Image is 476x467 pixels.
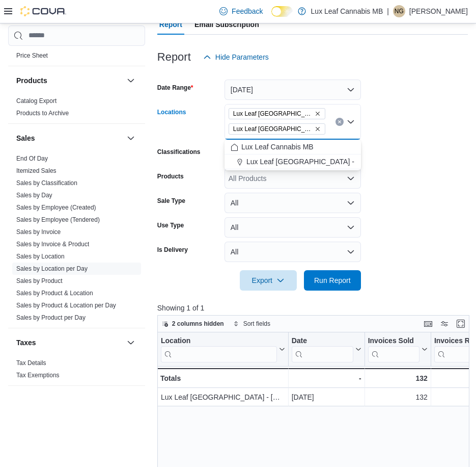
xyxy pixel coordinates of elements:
p: Lux Leaf Cannabis MB [311,5,383,17]
button: Sales [16,133,123,143]
div: Location [161,336,277,362]
a: Products to Archive [16,110,69,117]
label: Locations [157,108,186,116]
button: Products [125,74,137,87]
span: Lux Leaf Winnipeg - Bridgewater [229,108,325,119]
button: All [225,193,361,213]
span: Report [159,14,182,35]
span: Feedback [232,6,263,16]
button: Export [240,270,297,291]
button: Location [161,336,285,362]
span: Tax Details [16,359,46,367]
label: Classifications [157,148,201,156]
a: End Of Day [16,155,48,162]
button: Enter fullscreen [455,318,467,330]
div: Products [8,95,145,123]
span: Sales by Product & Location [16,289,93,297]
button: Close list of options [347,118,355,126]
label: Is Delivery [157,246,188,254]
a: Sales by Invoice & Product [16,241,89,248]
label: Sale Type [157,197,185,205]
span: Email Subscription [194,14,259,35]
span: Sales by Employee (Tendered) [16,216,100,224]
div: 132 [368,391,427,403]
button: Products [16,75,123,86]
div: Pricing [8,49,145,66]
p: [PERSON_NAME] [409,5,468,17]
a: Sales by Location [16,253,65,260]
span: Dark Mode [271,17,272,17]
button: Sort fields [229,318,274,330]
span: Itemized Sales [16,167,57,175]
span: Tax Exemptions [16,371,60,379]
button: Clear input [335,118,344,126]
span: Lux Leaf Winnipeg - St. James [229,123,325,135]
a: Price Sheet [16,52,48,59]
span: Products to Archive [16,109,69,117]
a: Catalog Export [16,97,57,105]
button: Display options [438,318,451,330]
span: Sales by Location [16,252,65,261]
span: Sales by Classification [16,179,77,187]
span: Lux Leaf Cannabis MB [241,142,314,152]
button: Invoices Sold [368,336,427,362]
a: Tax Exemptions [16,372,60,379]
a: Tax Details [16,359,46,367]
button: Taxes [125,336,137,349]
div: Invoices Sold [368,336,419,346]
button: Lux Leaf Cannabis MB [225,140,361,154]
input: Dark Mode [271,6,293,17]
h3: Report [157,51,191,63]
span: Run Report [314,275,351,286]
div: Totals [160,372,285,384]
div: Choose from the following options [225,140,361,169]
div: Invoices Sold [368,336,419,362]
span: Lux Leaf [GEOGRAPHIC_DATA] - [GEOGRAPHIC_DATA] [246,157,431,167]
button: [DATE] [225,80,361,100]
span: Sales by Product [16,277,63,285]
span: End Of Day [16,154,48,163]
span: 2 columns hidden [172,320,224,328]
div: Lux Leaf [GEOGRAPHIC_DATA] - [GEOGRAPHIC_DATA] [161,391,285,403]
span: Sales by Day [16,191,52,199]
a: Sales by Product & Location [16,290,93,297]
span: Lux Leaf [GEOGRAPHIC_DATA] - [GEOGRAPHIC_DATA] [233,109,313,119]
a: Sales by Product per Day [16,314,86,321]
div: Sales [8,152,145,328]
button: Lux Leaf [GEOGRAPHIC_DATA] - [GEOGRAPHIC_DATA] [225,154,361,169]
div: 132 [368,372,427,384]
div: - [291,372,361,384]
div: [DATE] [291,391,361,403]
h3: Taxes [16,338,36,348]
span: Sales by Product per Day [16,314,86,322]
span: Hide Parameters [215,52,269,62]
a: Sales by Classification [16,179,77,187]
span: Catalog Export [16,97,57,105]
img: Cova [20,6,66,16]
span: Sales by Location per Day [16,265,88,273]
button: Keyboard shortcuts [422,318,434,330]
span: Price Sheet [16,51,48,60]
a: Sales by Product & Location per Day [16,302,116,309]
button: Open list of options [347,174,355,183]
span: Sales by Invoice [16,228,61,236]
p: Showing 1 of 1 [157,303,472,313]
label: Products [157,172,184,180]
button: Remove Lux Leaf Winnipeg - Bridgewater from selection in this group [315,111,321,117]
button: Taxes [16,338,123,348]
div: Taxes [8,357,145,385]
div: Date [291,336,353,362]
label: Use Type [157,221,184,229]
div: Location [161,336,277,346]
span: NG [395,5,404,17]
button: All [225,242,361,262]
span: Lux Leaf [GEOGRAPHIC_DATA] - [GEOGRAPHIC_DATA][PERSON_NAME] [233,124,313,134]
a: Feedback [215,1,267,21]
p: | [387,5,389,17]
a: Sales by Employee (Tendered) [16,216,100,223]
button: 2 columns hidden [158,318,228,330]
button: Date [291,336,361,362]
a: Sales by Employee (Created) [16,204,96,211]
a: Sales by Invoice [16,228,61,236]
button: Hide Parameters [199,47,273,67]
